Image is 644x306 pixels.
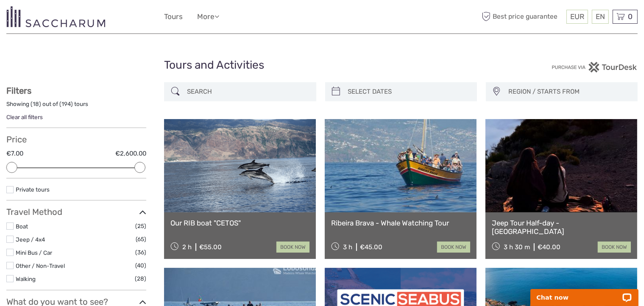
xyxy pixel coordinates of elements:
a: Tours [164,11,183,23]
a: Mini Bus / Car [16,249,52,256]
iframe: LiveChat chat widget [525,279,644,306]
a: book now [437,242,470,253]
span: (40) [135,261,146,270]
label: €2,600.00 [115,149,146,158]
label: €7.00 [6,149,23,158]
a: More [197,11,219,23]
a: Jeep Tour Half-day - [GEOGRAPHIC_DATA] [492,219,631,236]
h3: Travel Method [6,207,146,217]
img: PurchaseViaTourDesk.png [552,62,638,72]
div: €40.00 [538,243,560,251]
a: Private tours [16,186,50,193]
a: Jeep / 4x4 [16,236,45,243]
img: 3281-7c2c6769-d4eb-44b0-bed6-48b5ed3f104e_logo_small.png [6,6,105,27]
span: (36) [135,248,146,257]
div: Showing ( ) out of ( ) tours [6,100,146,113]
span: (28) [135,274,146,284]
span: Best price guarantee [480,10,564,24]
a: book now [276,242,309,253]
input: SELECT DATES [345,84,473,99]
button: REGION / STARTS FROM [505,85,633,99]
a: Other / Non-Travel [16,262,65,269]
span: 0 [627,12,634,21]
a: Boat [16,223,28,230]
a: Walking [16,275,36,282]
span: (65) [136,234,146,244]
span: 3 h 30 m [504,243,530,251]
strong: Filters [6,86,31,96]
a: Our RIB boat "CETOS" [170,219,309,227]
div: EN [592,10,609,24]
div: €45.00 [360,243,382,251]
a: Clear all filters [6,114,43,120]
h1: Tours and Activities [164,58,480,72]
span: (25) [135,221,146,231]
label: 194 [61,100,71,108]
span: 3 h [343,243,352,251]
a: book now [598,242,631,253]
div: €55.00 [199,243,222,251]
input: SEARCH [184,84,312,99]
a: Ribeira Brava - Whale Watching Tour [331,219,470,227]
h3: Price [6,134,146,145]
span: EUR [570,12,584,21]
label: 18 [33,100,39,108]
span: 2 h [182,243,192,251]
